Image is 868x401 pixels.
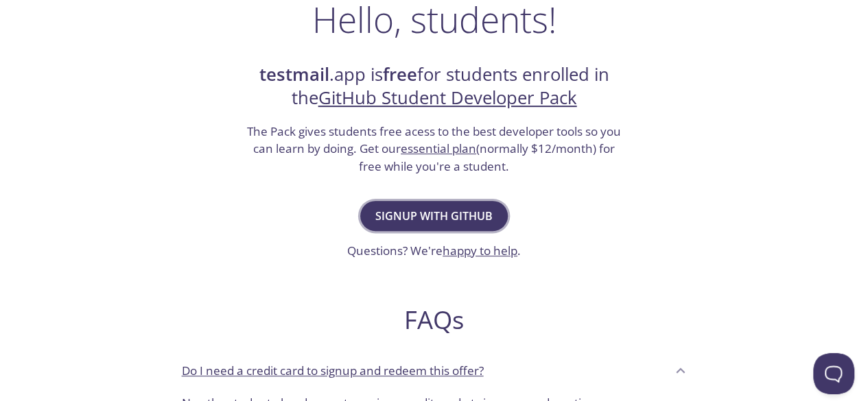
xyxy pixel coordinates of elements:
[5,43,200,58] h3: Style
[259,62,329,86] strong: testmail
[16,95,38,107] span: 16 px
[171,304,698,335] h2: FAQs
[171,352,698,389] div: Do I need a credit card to signup and redeem this offer?
[383,62,417,86] strong: free
[401,141,476,156] a: essential plan
[5,83,47,95] label: Font Size
[5,5,200,18] div: Outline
[318,86,577,110] a: GitHub Student Developer Pack
[360,201,508,231] button: Signup with GitHub
[375,206,493,226] span: Signup with GitHub
[246,123,623,175] h3: The Pack gives students free acess to the best developer tools so you can learn by doing. Get our...
[347,242,521,260] h3: Questions? We're .
[813,353,854,394] iframe: Help Scout Beacon - Open
[246,63,623,110] h2: .app is for students enrolled in the
[21,18,74,29] a: Back to Top
[443,243,517,258] a: happy to help
[182,362,484,380] p: Do I need a credit card to signup and redeem this offer?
